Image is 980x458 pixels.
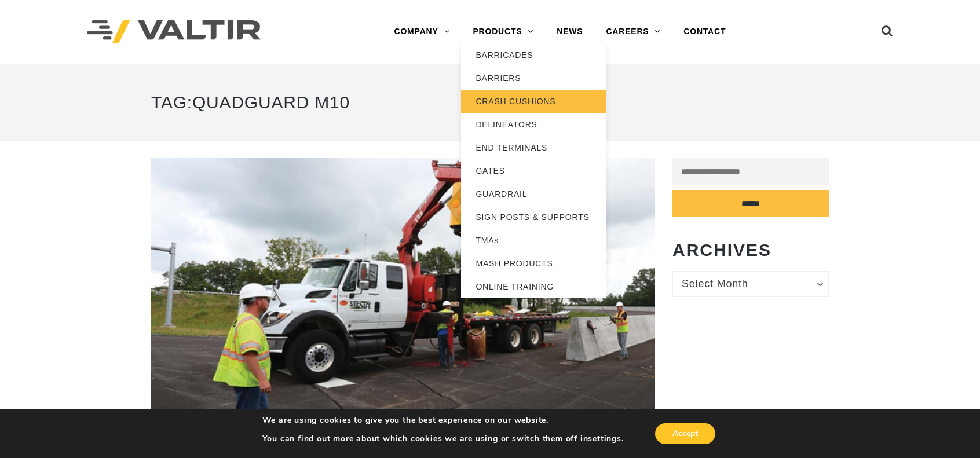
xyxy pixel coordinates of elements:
span: QuadGuard M10 [192,93,350,112]
a: COMPANY [382,20,461,43]
p: You can find out more about which cookies we are using or switch them off in . [262,434,624,444]
a: NEWS [545,20,594,43]
a: END TERMINALS [461,136,606,159]
button: settings [588,434,621,444]
a: ONLINE TRAINING [461,275,606,298]
a: BARRICADES [461,43,606,67]
h1: Tag: [151,81,829,123]
a: MASH PRODUCTS [461,252,606,275]
a: SIGN POSTS & SUPPORTS [461,206,606,229]
a: TMAs [461,229,606,252]
a: Select Month [672,271,829,297]
a: BARRIERS [461,67,606,90]
a: CAREERS [594,20,672,43]
a: CRASH CUSHIONS [461,90,606,113]
p: We are using cookies to give you the best experience on our website. [262,415,624,426]
a: GUARDRAIL [461,182,606,206]
a: DELINEATORS [461,113,606,136]
button: Accept [655,423,715,444]
a: PRODUCTS [461,20,545,43]
span: Select Month [682,276,807,291]
a: GATES [461,159,606,182]
h2: Archives [672,240,829,259]
img: Valtir [87,20,261,44]
a: CONTACT [672,20,737,43]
